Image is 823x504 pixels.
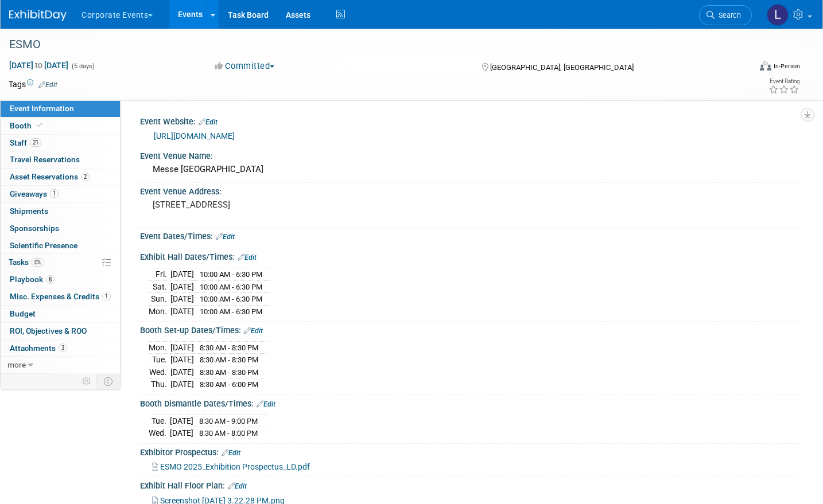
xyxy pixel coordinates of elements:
td: Mon. [149,341,170,354]
span: Asset Reservations [10,172,90,181]
div: Event Dates/Times: [140,228,800,243]
a: Edit [199,118,218,126]
a: ROI, Objectives & ROO [1,323,120,339]
span: Travel Reservations [10,155,80,164]
div: Event Format [682,60,800,77]
span: 8:30 AM - 8:30 PM [200,355,258,364]
div: Exhibit Hall Floor Plan: [140,477,800,492]
span: (5 days) [71,62,95,70]
img: Format-Inperson.png [760,61,771,71]
span: Giveaways [10,189,59,198]
a: Booth [1,118,120,134]
a: Edit [238,253,257,261]
span: [GEOGRAPHIC_DATA], [GEOGRAPHIC_DATA] [490,63,634,72]
span: 8:30 AM - 6:00 PM [200,380,258,389]
td: [DATE] [170,305,194,317]
span: Shipments [10,206,48,216]
a: more [1,357,120,373]
a: Giveaways1 [1,186,120,202]
span: ROI, Objectives & ROO [10,326,87,335]
i: Booth reservation complete [37,122,42,128]
a: Edit [244,327,263,335]
button: Committed [211,60,279,72]
td: Sat. [149,280,170,293]
a: Sponsorships [1,220,120,237]
td: Thu. [149,378,170,390]
span: 1 [50,189,59,198]
span: ESMO 2025_Exhibition Prospectus_LD.pdf [160,462,310,471]
a: [URL][DOMAIN_NAME] [154,131,235,140]
span: 1 [102,292,111,300]
div: In-Person [773,62,800,71]
span: 10:00 AM - 6:30 PM [200,295,262,303]
div: Messe [GEOGRAPHIC_DATA] [149,161,791,178]
span: Booth [10,121,45,130]
td: Toggle Event Tabs [97,374,121,389]
td: Mon. [149,305,170,317]
a: Tasks0% [1,254,120,271]
div: ESMO [5,34,733,55]
a: Search [699,5,752,25]
td: [DATE] [170,341,194,354]
div: Event Venue Name: [140,147,800,162]
span: Misc. Expenses & Credits [10,292,111,301]
span: 2 [81,173,90,181]
td: Fri. [149,268,170,280]
img: Luis Lazo [767,4,789,26]
span: 8:30 AM - 8:00 PM [199,429,258,437]
a: Budget [1,306,120,322]
pre: [STREET_ADDRESS] [153,200,402,210]
span: more [7,360,26,369]
a: Edit [38,81,57,89]
a: ESMO 2025_Exhibition Prospectus_LD.pdf [152,462,310,471]
a: Attachments3 [1,340,120,357]
td: Wed. [149,366,170,378]
span: 10:00 AM - 6:30 PM [200,270,262,279]
span: 0% [32,258,44,267]
span: 10:00 AM - 6:30 PM [200,307,262,316]
span: Playbook [10,275,55,284]
a: Scientific Presence [1,237,120,254]
span: 8:30 AM - 8:30 PM [200,368,258,377]
span: 21 [30,138,41,147]
td: [DATE] [170,427,193,439]
div: Exhibit Hall Dates/Times: [140,248,800,263]
a: Misc. Expenses & Credits1 [1,288,120,305]
span: 8:30 AM - 9:00 PM [199,417,258,425]
td: [DATE] [170,293,194,306]
span: 8 [46,275,55,284]
span: 10:00 AM - 6:30 PM [200,283,262,291]
span: Tasks [9,257,44,267]
span: Search [715,11,741,19]
div: Booth Dismantle Dates/Times: [140,395,800,410]
a: Travel Reservations [1,151,120,168]
div: Event Rating [768,79,799,84]
span: Event Information [10,104,74,113]
td: Wed. [149,427,170,439]
img: ExhibitDay [9,10,67,21]
td: Personalize Event Tab Strip [77,374,97,389]
td: [DATE] [170,280,194,293]
a: Event Information [1,100,120,117]
a: Playbook8 [1,271,120,288]
a: Edit [222,449,240,457]
td: [DATE] [170,415,193,427]
td: Tags [9,79,57,90]
span: Budget [10,309,36,318]
a: Edit [216,233,235,241]
td: Tue. [149,415,170,427]
td: Tue. [149,354,170,366]
span: Attachments [10,343,67,353]
a: Asset Reservations2 [1,169,120,185]
div: Event Venue Address: [140,183,800,197]
span: Sponsorships [10,224,59,233]
span: to [33,61,44,70]
td: [DATE] [170,354,194,366]
span: 3 [59,343,67,352]
a: Edit [228,482,247,490]
span: [DATE] [DATE] [9,60,69,71]
td: Sun. [149,293,170,306]
td: [DATE] [170,268,194,280]
div: Booth Set-up Dates/Times: [140,322,800,337]
div: Exhibitor Prospectus: [140,444,800,459]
